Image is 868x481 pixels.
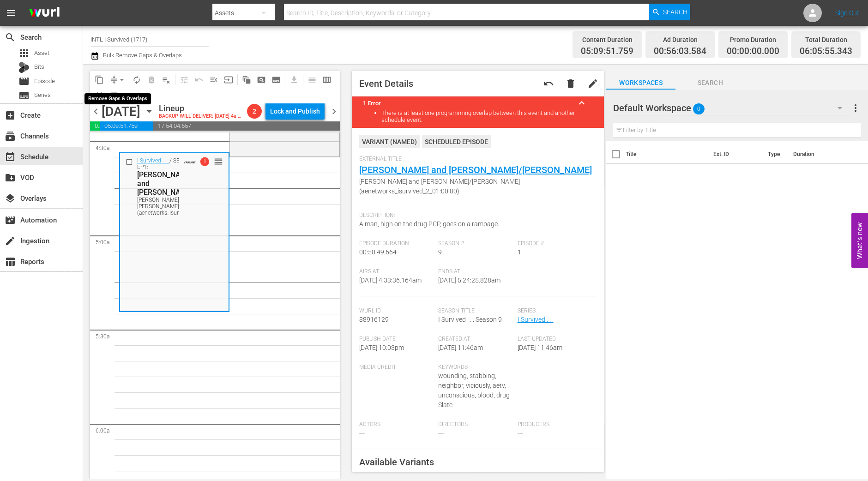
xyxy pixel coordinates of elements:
[359,307,434,315] span: Wurl Id
[95,75,104,84] span: content_copy
[124,91,133,101] span: toggle_off
[800,46,852,57] span: 06:05:55.343
[5,172,16,183] span: VOD
[109,75,119,84] span: compress
[209,75,218,84] span: menu_open
[18,48,30,59] span: Asset
[214,156,223,166] button: reorder
[851,213,868,268] button: Open Feedback Widget
[224,75,233,84] span: input
[359,372,365,379] span: ---
[543,78,554,89] span: Revert to Primary Episode
[518,307,592,315] span: Series
[518,421,592,428] span: Producers
[359,429,365,437] span: ---
[22,2,66,24] img: ans4CAIJ8jUAAAAAAAAAAAAAAAAAAAAAAAAgQb4GAAAAAAAAAAAAAAAAAAAAAAAAJMjXAAAAAAAAAAAAAAAAAAAAAAAAgAT5G...
[359,344,404,351] span: [DATE] 10:03pm
[200,157,209,166] span: 1
[137,157,169,164] a: I Survived . . .
[438,336,513,343] span: Created At
[159,114,243,120] div: BACKUP WILL DELIVER: [DATE] 4a (local)
[359,268,434,276] span: Airs At
[727,33,779,46] div: Promo Duration
[850,102,861,114] span: more_vert
[359,457,434,468] span: Available Variants
[162,75,171,84] span: playlist_remove_outlined
[359,248,397,256] span: 00:50:49.664
[5,215,16,226] span: Automation
[518,336,592,343] span: Last Updated
[214,156,223,167] span: reorder
[649,4,690,20] button: Search
[257,75,266,84] span: pageview_outlined
[359,177,592,196] span: [PERSON_NAME] and [PERSON_NAME]/[PERSON_NAME] (aenetworks_isurvived_2_01:00:00)
[800,33,852,46] div: Total Duration
[693,99,705,119] span: 0
[518,316,554,323] a: I Survived . . .
[34,48,49,58] span: Asset
[675,77,745,89] span: Search
[359,277,422,284] span: [DATE] 4:33:36.164am
[565,78,576,89] span: delete
[102,104,140,119] div: [DATE]
[518,344,562,351] span: [DATE] 11:46am
[121,89,136,103] span: 24 hours Lineup View is OFF
[626,141,708,167] th: Title
[92,72,107,87] span: Copy Lineup
[438,421,513,428] span: Directors
[438,372,510,409] span: wounding, stabbing, neighbor, viciously, aetv, unconscious, blood, drug Slate
[576,97,587,108] span: keyboard_arrow_up
[727,46,779,57] span: 00:00:00.000
[271,75,281,84] span: subtitles_outlined
[359,240,434,247] span: Episode Duration
[663,4,687,20] span: Search
[137,170,191,197] div: [PERSON_NAME] and [PERSON_NAME]/[PERSON_NAME]
[581,33,633,46] div: Content Duration
[438,307,513,315] span: Season Title
[359,164,592,175] a: [PERSON_NAME] and [PERSON_NAME]/[PERSON_NAME]
[537,72,560,95] button: undo
[5,193,16,204] span: layers
[90,121,100,131] span: 00:56:03.584
[137,197,191,216] div: [PERSON_NAME] and [PERSON_NAME]/[PERSON_NAME] (aenetworks_isurvived_2_01:00:00)
[581,46,633,57] span: 05:09:51.759
[6,7,17,18] span: menu
[359,421,434,428] span: Actors
[18,90,30,101] span: Series
[102,52,182,59] span: Bulk Remove Gaps & Overlaps
[322,75,332,84] span: calendar_view_week_outlined
[438,277,500,284] span: [DATE] 5:24:25.828am
[835,9,859,17] a: Sign Out
[5,235,16,247] span: Ingestion
[587,78,598,89] span: edit
[359,316,389,323] span: 88916129
[109,91,119,101] span: preview_outlined
[363,100,571,107] title: 1 Error
[5,256,16,267] span: Reports
[34,77,55,86] span: Episode
[606,77,675,89] span: Workspaces
[117,75,127,84] span: arrow_drop_down
[34,62,44,72] span: Bits
[18,62,30,73] div: Bits
[438,344,483,351] span: [DATE] 11:46am
[518,248,521,256] span: 1
[247,108,262,115] span: 2
[654,46,706,57] span: 00:56:03.584
[582,72,604,95] button: edit
[270,103,320,120] div: Lock and Publish
[518,429,523,437] span: ---
[613,95,851,121] div: Default Workspace
[95,91,104,101] span: date_range_outlined
[132,75,141,84] span: autorenew_outlined
[100,121,153,131] span: 05:09:51.759
[518,240,592,247] span: Episode #
[34,90,51,100] span: Series
[788,141,843,167] th: Duration
[422,135,491,148] div: Scheduled Episode
[5,151,16,162] span: Schedule
[5,131,16,142] span: Channels
[359,135,420,148] div: VARIANT ( NAMED )
[850,97,861,119] button: more_vert
[359,78,413,89] span: Event Details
